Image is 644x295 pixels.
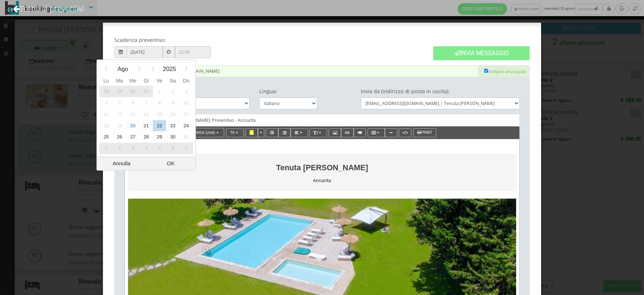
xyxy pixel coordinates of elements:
div: 19 [113,120,126,132]
div: 1 [153,86,166,97]
div: Sabato, Settembre 6 [166,143,179,154]
div: Sabato, Agosto 9 [166,97,179,109]
div: Lunedì, Agosto 25 [99,131,113,143]
div: Lunedì, Agosto 4 [99,97,113,109]
div: Giovedì, Settembre 4 [139,143,153,154]
div: Giovedì, Agosto 21 [139,120,153,132]
div: 30 [126,86,139,97]
div: 9 [166,97,179,109]
div: 12 [113,109,126,120]
div: 7 [139,97,153,109]
div: 3 [126,143,139,154]
div: 20 [126,120,139,132]
div: Oggi, Mercoledì, Agosto 20 [126,120,139,132]
div: 7 [179,143,193,154]
div: Giovedì, Agosto 7 [139,97,153,109]
div: Lunedì, Luglio 28 [99,86,113,97]
div: Domenica [179,76,193,86]
div: 8 [153,97,166,109]
div: 21 [139,120,153,132]
div: Martedì [113,76,126,86]
div: Venerdì [153,76,166,86]
div: Domenica, Agosto 10 [179,97,193,109]
div: Domenica, Agosto 24 [179,120,193,132]
div: 24 [179,120,193,132]
div: Lunedì, Agosto 18 [99,120,113,132]
div: Mercoledì, Agosto 27 [126,131,139,143]
div: 16 [166,109,179,120]
div: Domenica, Agosto 17 [179,109,193,120]
div: 6 [126,97,139,109]
div: 27 [126,131,139,143]
div: 4 [99,97,113,109]
div: 5 [153,143,166,154]
div: Sabato, Agosto 30 [166,131,179,143]
div: Previous Year [145,61,161,77]
div: 10 [179,97,193,109]
div: Previous Month [98,61,114,77]
div: Martedì, Agosto 5 [113,97,126,109]
div: Venerdì, Agosto 29 [153,131,166,143]
div: 29 [153,131,166,143]
div: 22 [153,120,166,132]
div: Venerdì, Agosto 15 [153,109,166,120]
div: Mercoledì, Settembre 3 [126,143,139,154]
div: 31 [139,86,153,97]
div: Annulla [97,157,146,170]
div: Martedì, Agosto 26 [113,131,126,143]
div: Sabato [166,76,179,86]
div: 3 [179,86,193,97]
div: Giovedì [139,76,153,86]
div: Domenica, Agosto 31 [179,131,193,143]
div: Mercoledì, Agosto 6 [126,97,139,109]
div: 18 [99,120,113,132]
div: Domenica, Agosto 3 [179,86,193,97]
div: Mercoledì, Agosto 13 [126,109,139,120]
div: 14 [139,109,153,120]
div: Martedì, Settembre 2 [113,143,126,154]
div: 6 [166,143,179,154]
div: Lunedì [99,76,113,86]
div: 29 [113,86,126,97]
div: Next Month [131,61,147,77]
div: Venerdì, Agosto 22 [153,120,166,132]
div: 15 [153,109,166,120]
div: 31 [179,131,193,143]
div: Sabato, Agosto 16 [166,109,179,120]
div: Giovedì, Agosto 28 [139,131,153,143]
div: 1 [99,143,113,154]
div: Domenica, Settembre 7 [179,143,193,154]
div: Giovedì, Agosto 14 [139,109,153,120]
div: 30 [166,131,179,143]
div: 13 [126,109,139,120]
div: OK [146,157,195,170]
div: Sabato, Agosto 23 [166,120,179,132]
div: Lunedì, Agosto 11 [99,109,113,120]
div: Venerdì, Settembre 5 [153,143,166,154]
div: 2 [166,86,179,97]
div: 5 [113,97,126,109]
div: Martedì, Agosto 19 [113,120,126,132]
div: Sabato, Agosto 2 [166,86,179,97]
div: Mercoledì [126,76,139,86]
div: 17 [179,109,193,120]
div: Martedì, Agosto 12 [113,109,126,120]
div: 25 [99,131,113,143]
div: Mercoledì, Luglio 30 [126,86,139,97]
div: 28 [139,131,153,143]
div: Agosto [113,62,133,76]
div: 28 [99,86,113,97]
div: 4 [139,143,153,154]
div: 23 [166,120,179,132]
div: Venerdì, Agosto 1 [153,86,166,97]
div: Venerdì, Agosto 8 [153,97,166,109]
div: 2 [113,143,126,154]
div: Martedì, Luglio 29 [113,86,126,97]
div: 11 [99,109,113,120]
div: Giovedì, Luglio 31 [139,86,153,97]
div: 2025 [159,62,179,76]
div: 26 [113,131,126,143]
div: Next Year [178,61,194,77]
div: Lunedì, Settembre 1 [99,143,113,154]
